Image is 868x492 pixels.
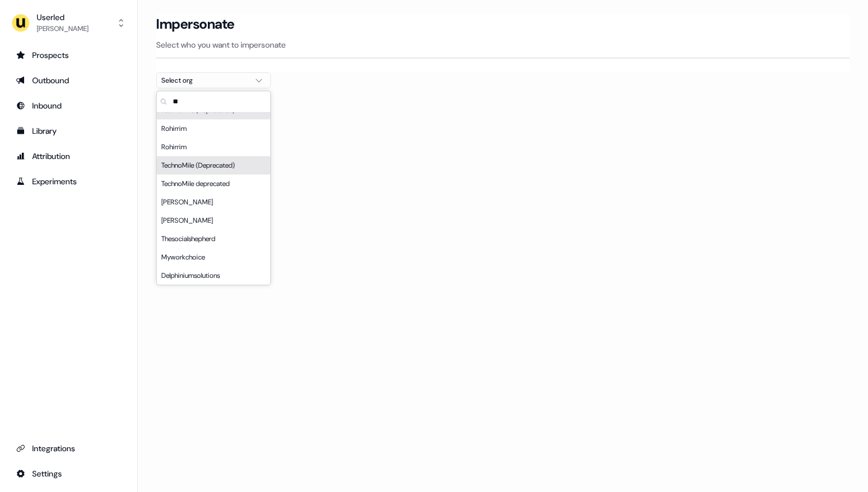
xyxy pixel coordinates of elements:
[16,176,121,187] div: Experiments
[157,266,270,285] div: Delphiniumsolutions
[9,122,128,140] a: Go to templates
[157,138,270,156] div: Rohirrim
[9,172,128,191] a: Go to experiments
[156,39,850,51] p: Select who you want to impersonate
[157,211,270,230] div: [PERSON_NAME]
[37,23,88,34] div: [PERSON_NAME]
[156,16,235,33] h3: Impersonate
[9,71,128,90] a: Go to outbound experience
[16,443,121,454] div: Integrations
[156,72,271,88] button: Select org
[37,11,88,23] div: Userled
[9,9,128,37] button: Userled[PERSON_NAME]
[9,147,128,165] a: Go to attribution
[9,464,128,483] a: Go to integrations
[16,125,121,137] div: Library
[9,46,128,64] a: Go to prospects
[157,230,270,248] div: Thesocialshepherd
[16,100,121,111] div: Inbound
[157,119,270,138] div: Rohirrim
[16,150,121,162] div: Attribution
[157,113,270,285] div: Suggestions
[9,439,128,458] a: Go to integrations
[16,75,121,86] div: Outbound
[161,75,247,86] div: Select org
[157,156,270,175] div: TechnoMile (Deprecated)
[16,49,121,61] div: Prospects
[16,468,121,479] div: Settings
[9,96,128,115] a: Go to Inbound
[157,193,270,211] div: [PERSON_NAME]
[157,175,270,193] div: TechnoMile deprecated
[157,248,270,266] div: Myworkchoice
